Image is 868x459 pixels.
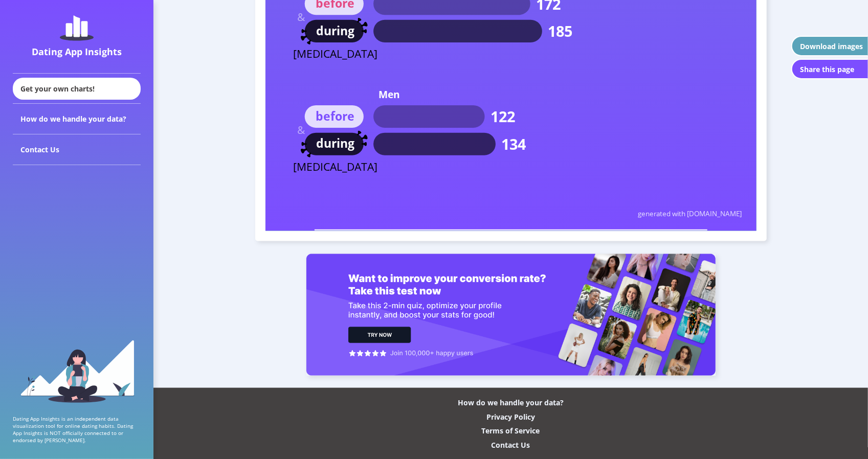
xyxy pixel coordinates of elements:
div: Get your own charts! [13,78,141,100]
text: Men [378,88,399,102]
text: & [297,10,305,25]
text: [MEDICAL_DATA] [293,159,377,174]
button: Share this page [791,59,868,79]
div: Contact Us [13,134,141,165]
text: [MEDICAL_DATA] [293,47,377,61]
div: Terms of Service [482,426,540,435]
text: before [316,108,354,124]
div: Dating App Insights [15,45,138,58]
text: 185 [548,21,572,41]
text: 134 [501,134,526,154]
div: Contact Us [492,440,530,450]
img: dating-app-insights-logo.5abe6921.svg [60,15,94,41]
text: & [297,122,305,137]
div: How do we handle your data? [13,104,141,134]
p: Dating App Insights is an independent data visualization tool for online dating habits. Dating Ap... [13,415,141,444]
text: 122 [490,107,515,127]
div: Privacy Policy [486,412,535,422]
text: during [316,22,354,39]
img: sidebar_girl.91b9467e.svg [19,339,135,403]
button: Download images [791,36,868,56]
text: during [316,135,354,152]
text: generated with [DOMAIN_NAME] [638,210,742,219]
div: Download images [800,41,863,51]
div: Share this page [800,64,854,74]
div: How do we handle your data? [458,398,564,407]
img: roast_banner.9dfb0609.png [306,254,716,376]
